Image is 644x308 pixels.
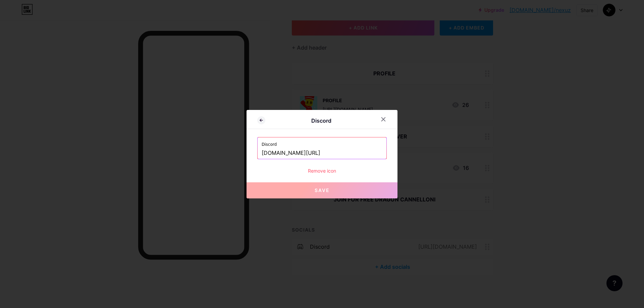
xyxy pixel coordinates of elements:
div: Discord [265,117,377,125]
span: Save [315,187,330,193]
button: Save [247,182,397,198]
div: Remove icon [257,167,387,174]
label: Discord [262,137,382,147]
input: https://discord.com/invite/username [262,147,382,159]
